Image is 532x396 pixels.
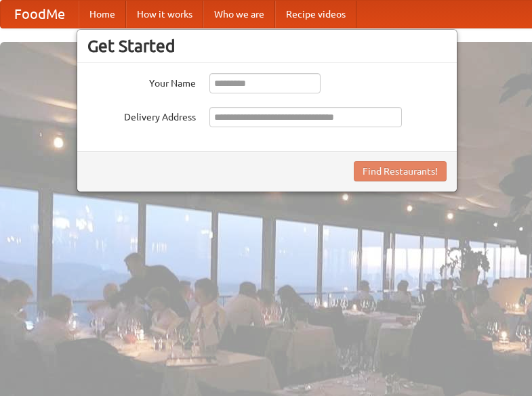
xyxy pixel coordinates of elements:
[87,73,196,90] label: Your Name
[275,1,356,28] a: Recipe videos
[354,161,447,181] button: Find Restaurants!
[203,1,275,28] a: Who we are
[87,36,447,56] h3: Get Started
[126,1,203,28] a: How it works
[1,1,79,28] a: FoodMe
[87,107,196,124] label: Delivery Address
[79,1,126,28] a: Home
